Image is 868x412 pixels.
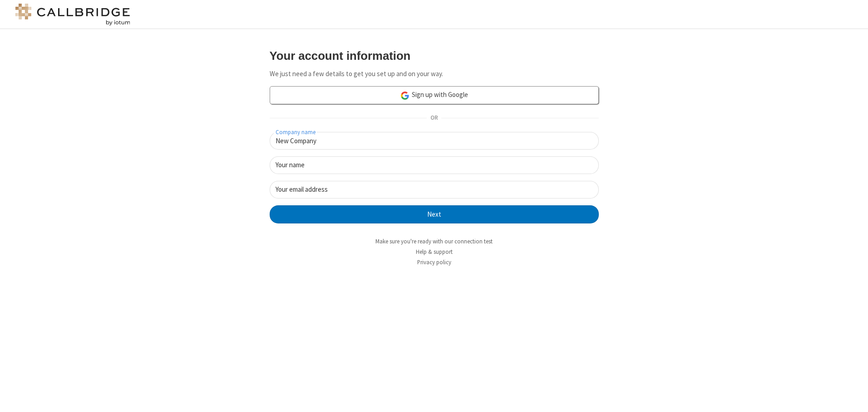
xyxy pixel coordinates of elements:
input: Your email address [270,181,599,199]
a: Make sure you're ready with our connection test [375,238,493,245]
p: We just need a few details to get you set up and on your way. [270,69,599,79]
a: Sign up with Google [270,86,599,104]
a: Help & support [416,248,453,256]
span: OR [427,112,441,125]
a: Privacy policy [417,258,451,266]
button: Next [270,205,599,223]
img: logo@2x.png [14,4,132,25]
img: google-icon.png [400,91,410,101]
input: Your name [270,156,599,174]
input: Company name [270,132,599,150]
h3: Your account information [270,49,599,62]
